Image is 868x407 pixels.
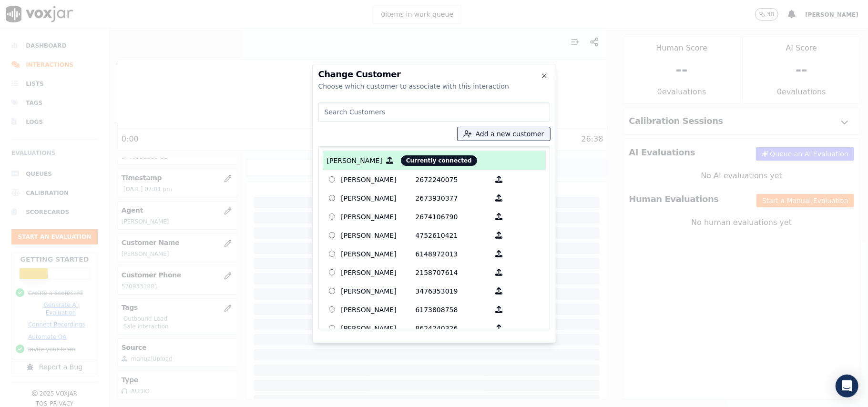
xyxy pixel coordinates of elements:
p: 2672240075 [416,172,490,187]
span: Currently connected [401,155,477,166]
input: [PERSON_NAME] 2673930377 [329,195,335,201]
p: [PERSON_NAME] [341,321,416,336]
p: [PERSON_NAME] [341,265,416,280]
p: 6148972013 [416,246,490,261]
p: [PERSON_NAME] [341,191,416,205]
button: [PERSON_NAME] 2674106790 [490,209,509,224]
input: [PERSON_NAME] 3476353019 [329,288,335,294]
button: [PERSON_NAME] 4752610421 [490,228,509,243]
button: [PERSON_NAME] 8624240326 [490,321,509,336]
div: Choose which customer to associate with this interaction [318,81,550,91]
p: [PERSON_NAME] [341,246,416,261]
button: [PERSON_NAME] 6148972013 [490,246,509,261]
button: [PERSON_NAME] 2158707614 [490,265,509,280]
p: [PERSON_NAME] [341,228,416,243]
p: 4752610421 [416,228,490,243]
input: [PERSON_NAME] 2672240075 [329,176,335,183]
p: 3476353019 [416,284,490,298]
p: [PERSON_NAME] [341,302,416,317]
input: [PERSON_NAME] 2158707614 [329,269,335,275]
div: Open Intercom Messenger [836,375,858,397]
p: [PERSON_NAME] [327,156,382,165]
input: [PERSON_NAME] 4752610421 [329,232,335,238]
input: [PERSON_NAME] 8624240326 [329,325,335,331]
button: [PERSON_NAME] 3476353019 [490,284,509,298]
input: [PERSON_NAME] 2674106790 [329,214,335,220]
input: Search Customers [318,102,550,122]
p: 2158707614 [416,265,490,280]
input: [PERSON_NAME] 6173808758 [329,306,335,313]
button: [PERSON_NAME] 2673930377 [490,191,509,205]
input: [PERSON_NAME] 6148972013 [329,251,335,257]
p: 8624240326 [416,321,490,336]
p: 2674106790 [416,209,490,224]
h2: Change Customer [318,70,550,79]
button: [PERSON_NAME] 2672240075 [490,172,509,187]
p: [PERSON_NAME] [341,172,416,187]
button: Add a new customer [458,127,550,141]
p: 6173808758 [416,302,490,317]
button: [PERSON_NAME] 6173808758 [490,302,509,317]
p: [PERSON_NAME] [341,284,416,298]
p: 2673930377 [416,191,490,205]
p: [PERSON_NAME] [341,209,416,224]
